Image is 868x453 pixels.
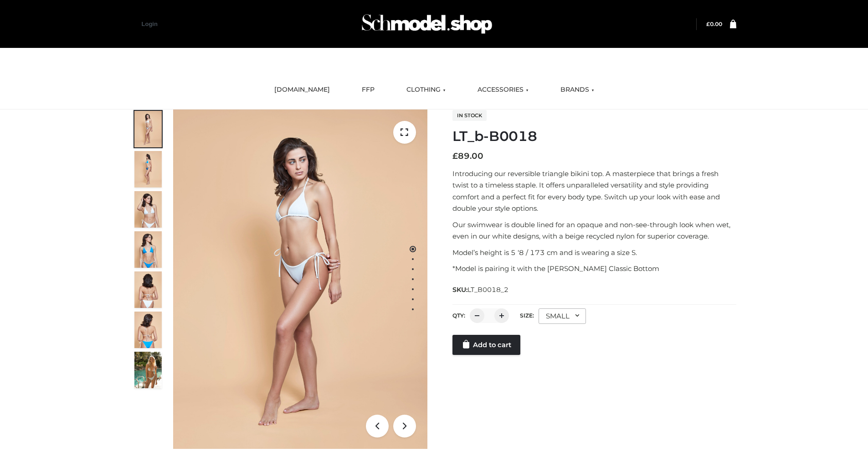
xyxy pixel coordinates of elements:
[400,80,452,100] a: CLOTHING
[452,247,736,259] p: Model’s height is 5 ‘8 / 173 cm and is wearing a size S.
[452,168,736,214] p: Introducing our reversible triangle bikini top. A masterpiece that brings a fresh twist to a time...
[452,263,736,275] p: *Model is pairing it with the [PERSON_NAME] Classic Bottom
[267,80,337,100] a: [DOMAIN_NAME]
[539,308,586,324] div: SMALL
[134,312,162,348] img: ArielClassicBikiniTop_CloudNine_AzureSky_OW114ECO_8-scaled.jpg
[452,110,487,121] span: In stock
[134,352,162,388] img: Arieltop_CloudNine_AzureSky2.jpg
[452,284,509,295] span: SKU:
[134,271,162,308] img: ArielClassicBikiniTop_CloudNine_AzureSky_OW114ECO_7-scaled.jpg
[142,21,158,27] a: Login
[134,151,162,187] img: ArielClassicBikiniTop_CloudNine_AzureSky_OW114ECO_2-scaled.jpg
[452,151,458,161] span: £
[706,21,710,27] span: £
[452,151,483,161] bdi: 89.00
[134,191,162,228] img: ArielClassicBikiniTop_CloudNine_AzureSky_OW114ECO_3-scaled.jpg
[359,6,495,42] img: Schmodel Admin 964
[134,231,162,268] img: ArielClassicBikiniTop_CloudNine_AzureSky_OW114ECO_4-scaled.jpg
[471,80,535,100] a: ACCESSORIES
[134,111,162,147] img: ArielClassicBikiniTop_CloudNine_AzureSky_OW114ECO_1-scaled.jpg
[706,21,722,27] a: £0.00
[467,286,508,294] span: LT_B0018_2
[706,21,722,27] bdi: 0.00
[520,312,534,319] label: Size:
[452,219,736,242] p: Our swimwear is double lined for an opaque and non-see-through look when wet, even in our white d...
[452,335,520,355] a: Add to cart
[173,109,427,449] img: LT_b-B0018
[554,80,601,100] a: BRANDS
[452,312,465,319] label: QTY:
[452,128,736,145] h1: LT_b-B0018
[355,80,381,100] a: FFP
